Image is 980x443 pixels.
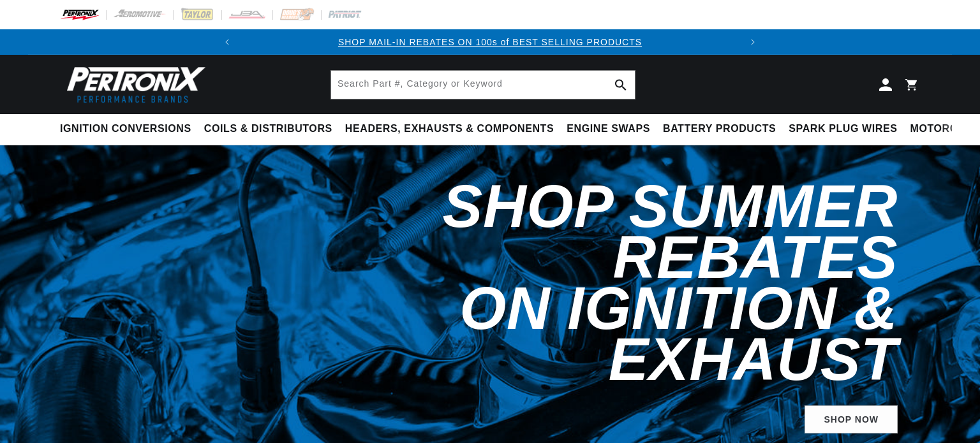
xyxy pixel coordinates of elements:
[567,122,650,136] span: Engine Swaps
[28,29,952,55] slideshow-component: Translation missing: en.sections.announcements.announcement_bar
[198,114,339,144] summary: Coils & Distributors
[240,35,741,49] div: Announcement
[338,37,642,47] a: SHOP MAIL-IN REBATES ON 100s of BEST SELLING PRODUCTS
[60,62,207,106] img: Pertronix
[607,71,635,99] button: Search Part #, Category or Keyword
[240,35,741,49] div: 1 of 2
[60,114,198,144] summary: Ignition Conversions
[214,29,240,55] button: Translation missing: en.sections.announcements.previous_announcement
[331,71,635,99] input: Search Part #, Category or Keyword
[740,29,766,55] button: Translation missing: en.sections.announcements.next_announcement
[657,114,782,144] summary: Battery Products
[560,114,657,144] summary: Engine Swaps
[204,122,332,136] span: Coils & Distributors
[789,122,897,136] span: Spark Plug Wires
[339,114,560,144] summary: Headers, Exhausts & Components
[805,405,898,434] a: SHOP NOW
[782,114,903,144] summary: Spark Plug Wires
[345,122,554,136] span: Headers, Exhausts & Components
[352,181,898,385] h2: Shop Summer Rebates on Ignition & Exhaust
[663,122,776,136] span: Battery Products
[60,122,191,136] span: Ignition Conversions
